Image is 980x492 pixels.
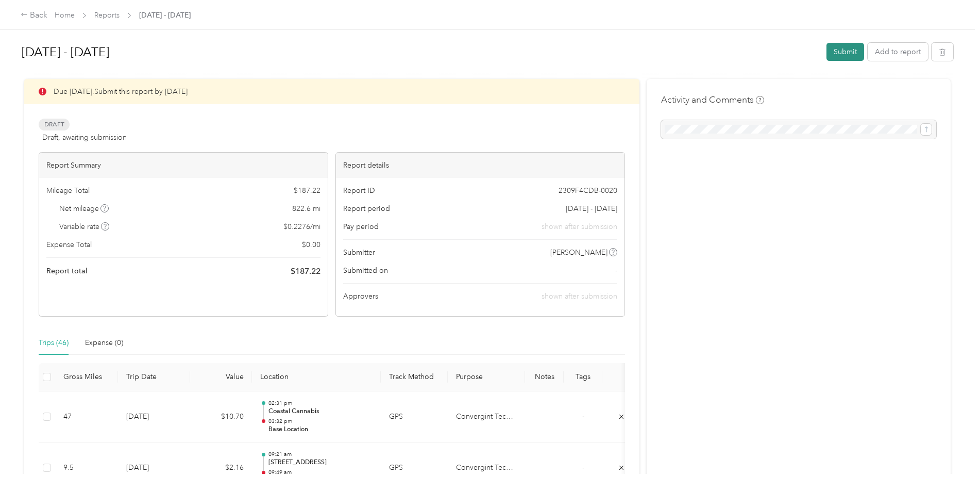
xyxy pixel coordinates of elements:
[868,43,928,61] button: Add to report
[302,239,320,250] span: $ 0.00
[550,247,607,258] span: [PERSON_NAME]
[826,43,864,61] button: Submit
[46,266,88,276] span: Report total
[59,203,109,214] span: Net mileage
[268,407,373,416] p: Coastal Cannabis
[24,79,639,104] div: Due [DATE]. Submit this report by [DATE]
[59,221,110,232] span: Variable rate
[39,337,69,349] div: Trips (46)
[42,132,127,143] span: Draft, awaiting submission
[39,119,70,130] span: Draft
[582,412,584,421] span: -
[922,434,980,492] iframe: Everlance-gr Chat Button Frame
[291,265,320,277] span: $ 187.22
[94,11,120,20] a: Reports
[336,153,624,178] div: Report details
[85,337,123,349] div: Expense (0)
[118,391,190,443] td: [DATE]
[268,451,373,458] p: 09:21 am
[46,239,92,250] span: Expense Total
[190,391,252,443] td: $10.70
[292,203,320,214] span: 822.6 mi
[268,458,373,467] p: [STREET_ADDRESS]
[268,469,373,476] p: 09:49 am
[46,185,90,196] span: Mileage Total
[542,292,617,301] span: shown after submission
[252,363,381,391] th: Location
[343,185,375,196] span: Report ID
[343,247,375,258] span: Submitter
[448,363,525,391] th: Purpose
[566,203,617,214] span: [DATE] - [DATE]
[542,221,617,232] span: shown after submission
[559,185,617,196] span: 2309F4CDB-0020
[381,391,448,443] td: GPS
[343,265,388,276] span: Submitted on
[343,203,390,214] span: Report period
[615,265,617,276] span: -
[268,418,373,425] p: 03:32 pm
[22,40,819,64] h1: Aug 1 - 31, 2025
[448,391,525,443] td: Convergint Technologies
[294,185,320,196] span: $ 187.22
[268,425,373,434] p: Base Location
[190,363,252,391] th: Value
[564,363,602,391] th: Tags
[55,11,75,20] a: Home
[343,291,378,302] span: Approvers
[343,221,379,232] span: Pay period
[283,221,320,232] span: $ 0.2276 / mi
[268,400,373,407] p: 02:31 pm
[21,9,47,22] div: Back
[661,93,764,106] h4: Activity and Comments
[55,391,118,443] td: 47
[381,363,448,391] th: Track Method
[525,363,564,391] th: Notes
[55,363,118,391] th: Gross Miles
[582,463,584,472] span: -
[139,10,191,21] span: [DATE] - [DATE]
[39,153,328,178] div: Report Summary
[118,363,190,391] th: Trip Date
